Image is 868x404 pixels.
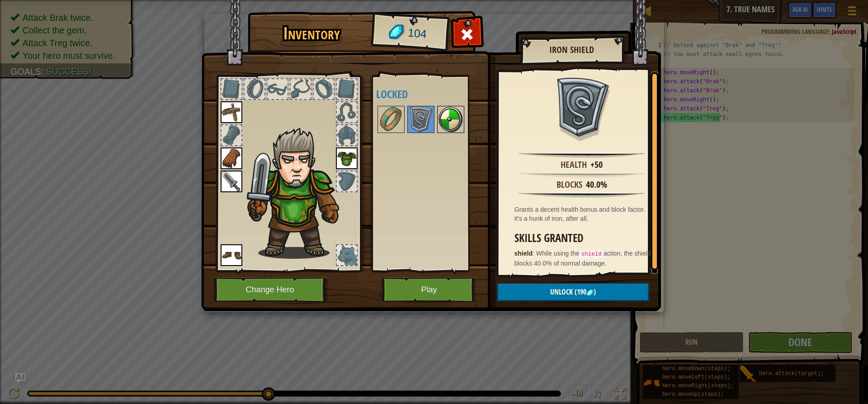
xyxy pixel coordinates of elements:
[221,101,242,123] img: portrait.png
[586,289,594,296] img: gem.png
[378,107,404,132] img: portrait.png
[497,283,649,301] button: Unlock(190)
[529,45,614,55] h2: Iron Shield
[243,127,354,259] img: hair_m2.png
[590,158,603,171] div: +50
[573,287,586,297] span: (190
[533,250,536,257] span: :
[336,147,358,169] img: portrait.png
[579,250,603,258] code: shield
[221,244,242,266] img: portrait.png
[376,88,490,100] h4: Locked
[382,277,476,302] button: Play
[407,25,427,43] span: 104
[557,178,582,191] div: Blocks
[550,287,573,297] span: Unlock
[221,171,242,192] img: portrait.png
[519,192,644,198] img: hr.png
[552,78,611,137] img: portrait.png
[561,158,587,171] div: Health
[514,232,654,244] h3: Skills Granted
[221,147,242,169] img: portrait.png
[214,277,329,302] button: Change Hero
[519,152,644,158] img: hr.png
[594,287,596,297] span: )
[254,24,369,43] h1: Inventory
[514,250,533,257] strong: shield
[514,205,654,223] div: Grants a decent health bonus and block factor. It's a hunk of iron, after all.
[408,107,434,132] img: portrait.png
[438,107,463,132] img: portrait.png
[586,178,607,191] div: 40.0%
[514,250,651,267] span: While using the action, the shield blocks 40.0% of normal damage.
[519,172,644,178] img: hr.png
